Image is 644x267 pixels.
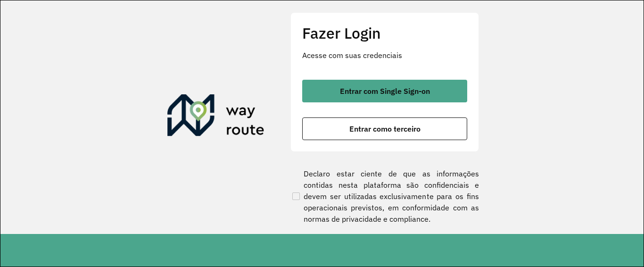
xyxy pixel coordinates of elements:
[349,125,421,133] span: Entrar como terceiro
[302,117,467,140] button: button
[340,87,430,95] span: Entrar com Single Sign-on
[167,94,264,140] img: Roteirizador AmbevTech
[302,24,467,42] h2: Fazer Login
[302,50,467,61] p: Acesse com suas credenciais
[302,80,467,102] button: button
[290,168,479,225] label: Declaro estar ciente de que as informações contidas nesta plataforma são confidenciais e devem se...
